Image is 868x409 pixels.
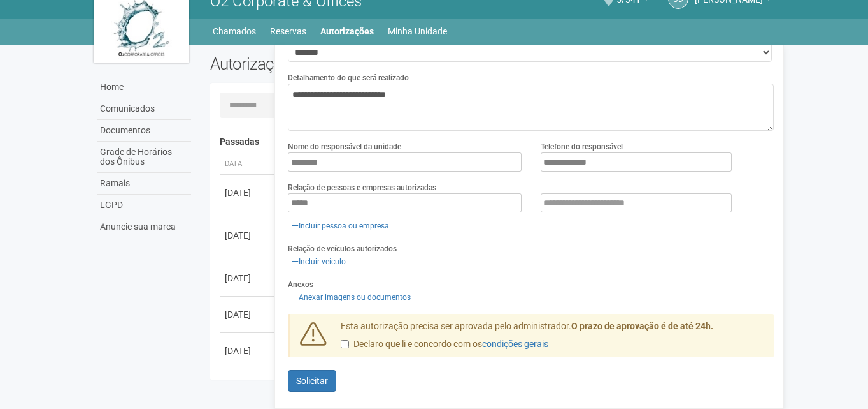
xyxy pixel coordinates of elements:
[210,54,483,73] h2: Autorizações
[97,120,191,142] a: Documentos
[97,77,191,98] a: Home
[288,279,313,290] label: Anexos
[288,219,393,233] a: Incluir pessoa ou empresa
[213,22,256,40] a: Chamados
[288,255,350,269] a: Incluir veículo
[220,154,277,175] th: Data
[288,370,336,392] button: Solicitar
[341,338,548,351] label: Declaro que li e concordo com os
[97,195,191,216] a: LGPD
[341,340,349,348] input: Declaro que li e concordo com oscondições gerais
[288,182,436,193] label: Relação de pessoas e empresas autorizadas
[288,243,397,255] label: Relação de veículos autorizados
[331,320,774,357] div: Esta autorização precisa ser aprovada pelo administrador.
[288,141,401,152] label: Nome do responsável da unidade
[225,272,272,285] div: [DATE]
[97,173,191,195] a: Ramais
[97,142,191,173] a: Grade de Horários dos Ônibus
[225,186,272,199] div: [DATE]
[571,321,713,331] strong: O prazo de aprovação é de até 24h.
[541,141,623,152] label: Telefone do responsável
[296,376,328,386] span: Solicitar
[225,345,272,357] div: [DATE]
[225,308,272,321] div: [DATE]
[270,22,306,40] a: Reservas
[288,290,415,304] a: Anexar imagens ou documentos
[482,339,548,349] a: condições gerais
[388,22,447,40] a: Minha Unidade
[320,22,374,40] a: Autorizações
[97,216,191,237] a: Anuncie sua marca
[220,137,765,147] h4: Passadas
[225,229,272,242] div: [DATE]
[288,72,409,84] label: Detalhamento do que será realizado
[97,98,191,120] a: Comunicados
